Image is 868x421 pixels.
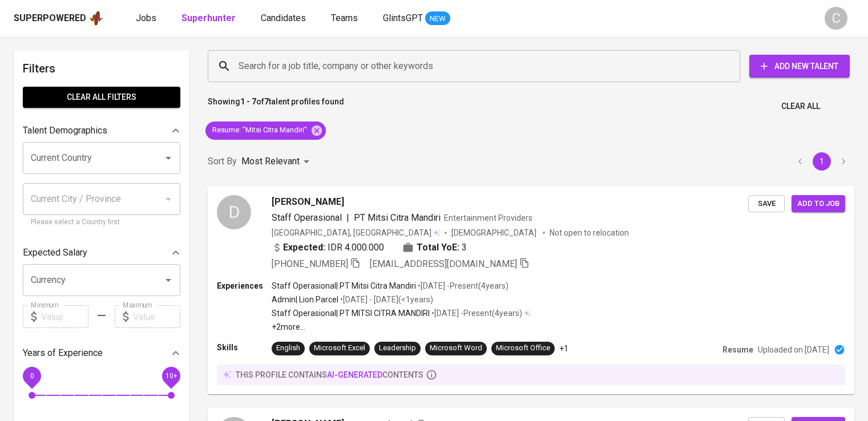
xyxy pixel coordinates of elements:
[430,307,522,319] p: • [DATE] - Present ( 4 years )
[23,342,180,365] div: Years of Experience
[181,11,238,26] a: Superhunter
[14,12,86,25] div: Superpowered
[550,227,629,238] p: Not open to relocation
[136,13,156,23] span: Jobs
[272,195,344,209] span: [PERSON_NAME]
[272,280,416,292] p: Staff Operasional | PT Mitsi Citra Mandiri
[425,13,450,25] span: NEW
[276,343,300,354] div: English
[327,370,382,379] span: AI-generated
[331,13,358,23] span: Teams
[32,90,171,104] span: Clear All filters
[23,241,180,264] div: Expected Salary
[23,119,180,142] div: Talent Demographics
[283,241,325,254] b: Expected:
[758,344,829,355] p: Uploaded on [DATE]
[272,258,348,269] span: [PHONE_NUMBER]
[160,272,176,288] button: Open
[722,344,753,355] p: Resume
[383,11,450,26] a: GlintsGPT NEW
[241,155,300,168] p: Most Relevant
[416,280,508,292] p: • [DATE] - Present ( 4 years )
[559,343,568,354] p: +1
[749,55,850,78] button: Add New Talent
[88,10,104,27] img: app logo
[272,241,384,254] div: IDR 4.000.000
[797,197,839,211] span: Add to job
[261,11,308,26] a: Candidates
[314,343,365,354] div: Microsoft Excel
[23,87,180,108] button: Clear All filters
[417,241,459,254] b: Total YoE:
[754,197,779,211] span: Save
[813,152,831,171] button: page 1
[23,346,103,360] p: Years of Experience
[272,307,430,319] p: Staff Operasional | PT MITSI CITRA MANDIRI
[165,372,177,380] span: 10+
[748,195,785,213] button: Save
[777,96,825,117] button: Clear All
[236,369,423,380] p: this profile contains contents
[272,227,440,238] div: [GEOGRAPHIC_DATA], [GEOGRAPHIC_DATA]
[383,13,423,23] span: GlintsGPT
[31,217,172,228] p: Please select a Country first
[758,59,841,74] span: Add New Talent
[208,186,854,394] a: D[PERSON_NAME]Staff Operasional|PT Mitsi Citra MandiriEntertainment Providers[GEOGRAPHIC_DATA], [...
[354,212,441,223] span: PT Mitsi Citra Mandiri
[272,321,531,333] p: +2 more ...
[789,152,854,171] nav: pagination navigation
[331,11,360,26] a: Teams
[792,195,845,213] button: Add to job
[272,212,342,223] span: Staff Operasional
[825,7,847,30] div: C
[136,11,159,26] a: Jobs
[208,155,237,168] p: Sort By
[208,96,344,117] p: Showing of talent profiles found
[23,246,87,260] p: Expected Salary
[133,305,180,328] input: Value
[205,125,314,136] span: Resume : "Mitsi Citra Mandiri"
[496,343,550,354] div: Microsoft Office
[205,122,326,140] div: Resume: "Mitsi Citra Mandiri"
[217,280,272,292] p: Experiences
[338,294,433,305] p: • [DATE] - [DATE] ( <1 years )
[444,213,532,222] span: Entertainment Providers
[217,342,272,353] p: Skills
[241,151,313,172] div: Most Relevant
[346,211,349,225] span: |
[30,372,34,380] span: 0
[240,97,256,106] b: 1 - 7
[379,343,416,354] div: Leadership
[23,59,180,78] h6: Filters
[14,10,104,27] a: Superpoweredapp logo
[451,227,538,238] span: [DEMOGRAPHIC_DATA]
[370,258,517,269] span: [EMAIL_ADDRESS][DOMAIN_NAME]
[272,294,338,305] p: Admin | Lion Parcel
[23,124,107,137] p: Talent Demographics
[261,13,306,23] span: Candidates
[181,13,236,23] b: Superhunter
[462,241,467,254] span: 3
[217,195,251,229] div: D
[264,97,269,106] b: 7
[430,343,482,354] div: Microsoft Word
[781,99,820,114] span: Clear All
[41,305,88,328] input: Value
[160,150,176,166] button: Open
